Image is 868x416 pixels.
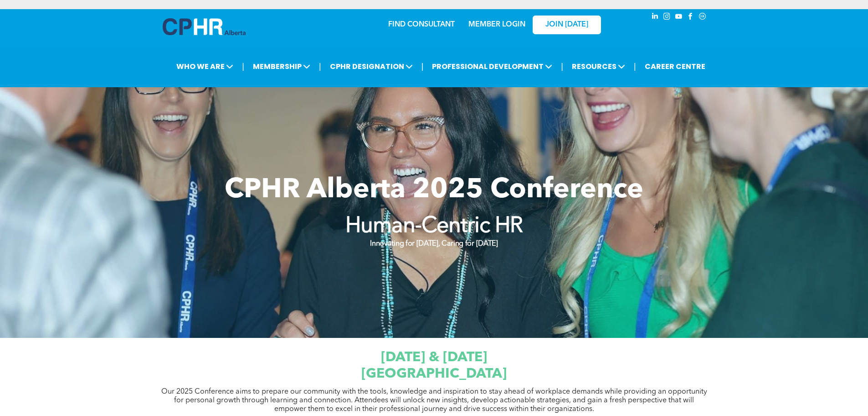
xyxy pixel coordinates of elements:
span: MEMBERSHIP [250,58,313,75]
a: CAREER CENTRE [642,58,708,75]
li: | [421,57,424,76]
span: RESOURCES [569,58,628,75]
span: [GEOGRAPHIC_DATA] [361,367,507,381]
strong: Innovating for [DATE], Caring for [DATE] [370,240,498,247]
span: CPHR Alberta 2025 Conference [225,177,643,204]
span: PROFESSIONAL DEVELOPMENT [429,58,555,75]
span: WHO WE ARE [174,58,236,75]
li: | [634,57,636,76]
li: | [319,57,321,76]
a: youtube [674,11,684,24]
a: MEMBER LOGIN [468,21,525,28]
img: A blue and white logo for cp alberta [163,18,246,35]
a: facebook [686,11,696,24]
a: JOIN [DATE] [533,16,601,34]
a: Social network [698,11,708,24]
strong: Human-Centric HR [345,216,523,237]
a: FIND CONSULTANT [388,21,455,28]
span: CPHR DESIGNATION [327,58,416,75]
span: JOIN [DATE] [545,21,588,29]
a: instagram [662,11,672,24]
span: Our 2025 Conference aims to prepare our community with the tools, knowledge and inspiration to st... [161,388,707,413]
span: [DATE] & [DATE] [381,351,487,364]
li: | [561,57,563,76]
li: | [242,57,244,76]
a: linkedin [650,11,660,24]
